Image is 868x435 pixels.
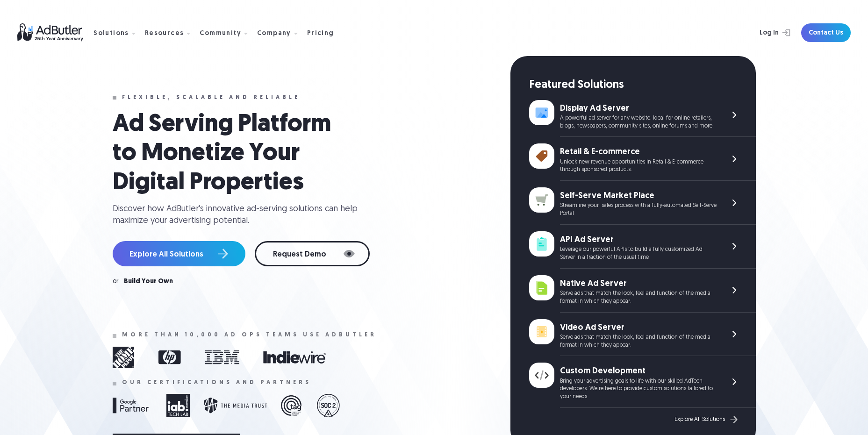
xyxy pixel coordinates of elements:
div: Serve ads that match the look, feel and function of the media format in which they appear. [560,290,717,306]
div: Native Ad Server [560,278,717,290]
div: or [113,278,118,285]
a: Explore All Solutions [113,241,245,266]
div: Discover how AdButler's innovative ad-serving solutions can help maximize your advertising potent... [113,203,365,227]
div: Flexible, scalable and reliable [122,94,300,101]
div: Streamline your sales process with a fully-automated Self-Serve Portal [560,202,717,218]
div: Leverage our powerful APIs to build a fully customized Ad Server in a fraction of the usual time [560,246,717,262]
div: Solutions [93,30,129,37]
div: Custom Development [560,365,717,377]
div: More than 10,000 ad ops teams use adbutler [122,332,377,338]
div: Bring your advertising goals to life with our skilled AdTech developers. We're here to provide cu... [560,378,717,401]
a: Native Ad Server Serve ads that match the look, feel and function of the media format in which th... [529,269,756,313]
div: Serve ads that match the look, feel and function of the media format in which they appear. [560,334,717,349]
a: Contact Us [801,23,851,42]
div: Company [257,30,291,37]
a: API Ad Server Leverage our powerful APIs to build a fully customized Ad Server in a fraction of t... [529,225,756,269]
div: Unlock new revenue opportunities in Retail & E-commerce through sponsored products. [560,158,717,174]
div: Resources [145,30,184,37]
h1: Ad Serving Platform to Monetize Your Digital Properties [113,110,356,198]
div: Featured Solutions [529,78,756,93]
a: Display Ad Server A powerful ad server for any website. Ideal for online retailers, blogs, newspa... [529,93,756,137]
div: Self-Serve Market Place [560,190,717,202]
div: Explore All Solutions [674,416,725,423]
div: A powerful ad server for any website. Ideal for online retailers, blogs, newspapers, community si... [560,114,717,130]
div: Display Ad Server [560,103,717,114]
div: Community [200,30,241,37]
div: Retail & E-commerce [560,146,717,158]
div: Video Ad Server [560,322,717,334]
a: Custom Development Bring your advertising goals to life with our skilled AdTech developers. We're... [529,356,756,408]
div: API Ad Server [560,234,717,246]
a: Explore All Solutions [674,414,740,426]
a: Retail & E-commerce Unlock new revenue opportunities in Retail & E-commerce through sponsored pro... [529,137,756,181]
a: Pricing [307,29,342,37]
a: Request Demo [255,241,370,266]
a: Video Ad Server Serve ads that match the look, feel and function of the media format in which the... [529,313,756,357]
a: Self-Serve Market Place Streamline your sales process with a fully-automated Self-Serve Portal [529,181,756,225]
div: Our certifications and partners [122,379,311,386]
a: Log In [735,23,796,42]
a: Build Your Own [124,278,173,285]
div: Pricing [307,30,334,37]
